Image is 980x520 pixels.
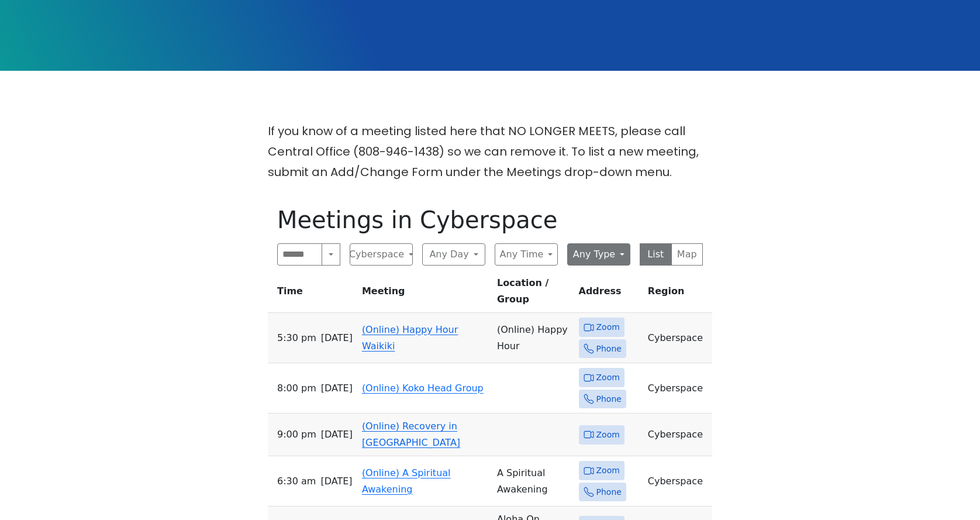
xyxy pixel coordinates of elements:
span: [DATE] [320,473,352,490]
button: Any Day [422,243,485,266]
button: Any Type [567,243,630,266]
button: Cyberspace [350,243,413,266]
span: 8:00 PM [277,380,316,397]
span: Phone [596,392,622,407]
td: Cyberspace [643,313,712,363]
span: 6:30 AM [277,473,316,490]
input: Search [277,243,322,266]
span: Zoom [596,428,620,442]
td: (Online) Happy Hour [492,313,574,363]
td: A Spiritual Awakening [492,456,574,507]
button: Map [671,243,703,266]
td: Cyberspace [643,363,712,414]
h1: Meetings in Cyberspace [277,206,703,234]
span: Phone [596,485,622,500]
span: Zoom [596,320,620,335]
th: Address [574,275,643,313]
th: Meeting [357,275,492,313]
span: Phone [596,342,622,356]
span: 5:30 PM [277,330,316,346]
th: Location / Group [492,275,574,313]
span: [DATE] [321,330,353,346]
th: Region [643,275,712,313]
a: (Online) Recovery in [GEOGRAPHIC_DATA] [362,421,460,448]
button: Search [322,243,340,266]
span: Zoom [596,370,620,385]
span: Zoom [596,463,620,478]
span: [DATE] [321,380,353,397]
th: Time [268,275,357,313]
td: Cyberspace [643,456,712,507]
td: Cyberspace [643,414,712,456]
span: [DATE] [321,426,353,443]
span: 9:00 PM [277,426,316,443]
button: List [640,243,672,266]
a: (Online) Happy Hour Waikiki [362,324,458,352]
p: If you know of a meeting listed here that NO LONGER MEETS, please call Central Office (808-946-14... [268,121,712,182]
button: Any Time [495,243,558,266]
a: (Online) Koko Head Group [362,383,484,394]
a: (Online) A Spiritual Awakening [362,467,451,495]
